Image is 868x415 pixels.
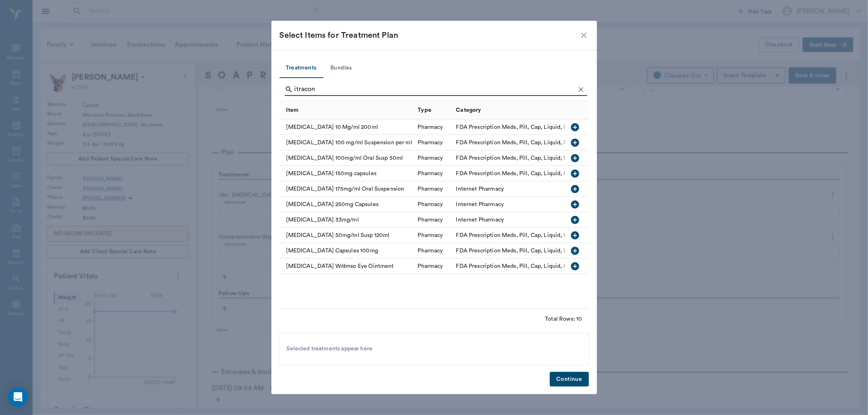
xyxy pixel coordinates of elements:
div: Category [452,101,605,120]
button: Bundles [323,59,360,78]
div: [MEDICAL_DATA] 175mg/ml Oral Suspension [280,181,414,197]
div: [MEDICAL_DATA] 33mg/ml [280,212,414,228]
div: Search [285,83,587,98]
div: [MEDICAL_DATA] 100 mg/ml Suspension per ml [280,135,414,150]
div: FDA Prescription Meds, Pill, Cap, Liquid, Etc. [456,231,574,239]
div: Pharmacy [418,169,443,178]
button: close [579,30,589,40]
div: FDA Prescription Meds, Pill, Cap, Liquid, Etc. [456,123,574,131]
div: FDA Prescription Meds, Pill, Cap, Liquid, Etc. [456,169,574,178]
div: Select Items for Treatment Plan [280,29,579,42]
input: Find a treatment [295,83,575,96]
div: FDA Prescription Meds, Pill, Cap, Liquid, Etc. [456,262,574,270]
div: [MEDICAL_DATA] 10 Mg/ml 200ml [280,120,414,135]
div: Pharmacy [418,231,443,239]
div: Open Intercom Messenger [8,387,28,407]
div: [MEDICAL_DATA] 250mg Capsules [280,197,414,212]
div: Internet Pharmacy [456,216,504,224]
span: Selected treatments appear here [287,345,373,353]
div: Type [418,99,432,122]
div: Pharmacy [418,216,443,224]
div: Internet Pharmacy [456,185,504,193]
div: Category [456,99,481,122]
div: Pharmacy [418,185,443,193]
div: Item [286,99,299,122]
div: [MEDICAL_DATA] W/dmso Eye Ointment [280,259,414,274]
div: [MEDICAL_DATA] 100mg/ml Oral Susp 50ml [280,150,414,166]
div: FDA Prescription Meds, Pill, Cap, Liquid, Etc. [456,139,574,147]
div: Item [280,101,414,120]
div: Pharmacy [418,262,443,270]
div: Pharmacy [418,139,443,147]
div: [MEDICAL_DATA] Capsules 100mg [280,243,414,259]
div: Type [414,101,452,120]
div: FDA Prescription Meds, Pill, Cap, Liquid, Etc. [456,154,574,162]
div: Total Rows: 10 [545,315,582,323]
div: Pharmacy [418,154,443,162]
div: [MEDICAL_DATA] 50mg/ml Susp 120ml [280,228,414,243]
button: Treatments [280,59,323,78]
div: Pharmacy [418,247,443,255]
div: [MEDICAL_DATA] 150mg capsules [280,166,414,181]
button: Continue [550,372,588,387]
div: Internet Pharmacy [456,200,504,209]
div: FDA Prescription Meds, Pill, Cap, Liquid, Etc. [456,247,574,255]
button: Clear [575,83,587,96]
div: Pharmacy [418,200,443,209]
div: Pharmacy [418,123,443,131]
